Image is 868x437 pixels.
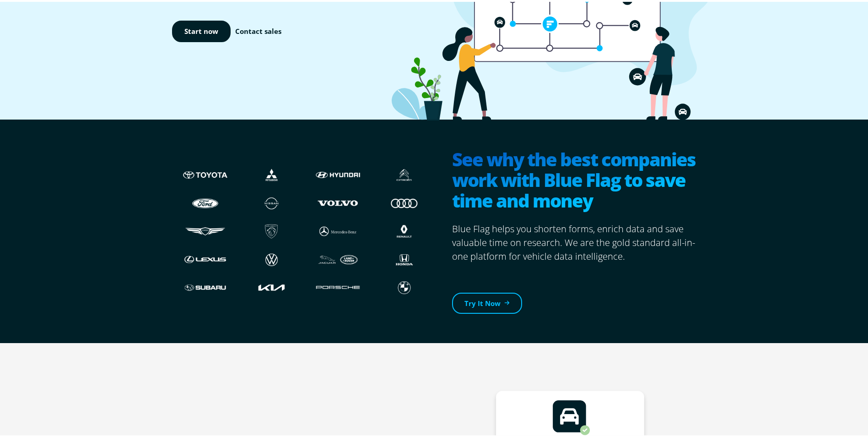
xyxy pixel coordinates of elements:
img: Volkswagen logo [248,249,296,267]
img: Toyota logo [181,164,229,182]
p: Blue Flag helps you shorten forms, enrich data and save valuable time on research. We are the gol... [452,220,703,262]
img: Lexus logo [181,249,229,267]
img: Audi logo [380,192,428,210]
a: Try It Now [452,291,522,312]
img: Renault logo [380,221,428,238]
img: Ford logo [181,192,229,210]
a: Start now [172,19,231,40]
img: Nissan logo [248,192,296,210]
a: Contact sales [235,24,281,35]
img: Citroen logo [380,164,428,182]
img: Mercedes logo [314,221,362,238]
img: Genesis logo [181,221,229,238]
img: Peugeot logo [248,221,296,238]
img: Hyundai logo [314,164,362,182]
h2: See why the best companies work with Blue Flag to save time and money [452,147,703,211]
img: Subaru logo [181,277,229,295]
img: BMW logo [380,277,428,295]
img: JLR logo [314,249,362,267]
img: Volvo logo [314,192,362,210]
img: Kia logo [248,277,296,295]
img: Porshce logo [314,277,362,295]
img: Honda logo [380,249,428,267]
img: Mistubishi logo [248,164,296,182]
